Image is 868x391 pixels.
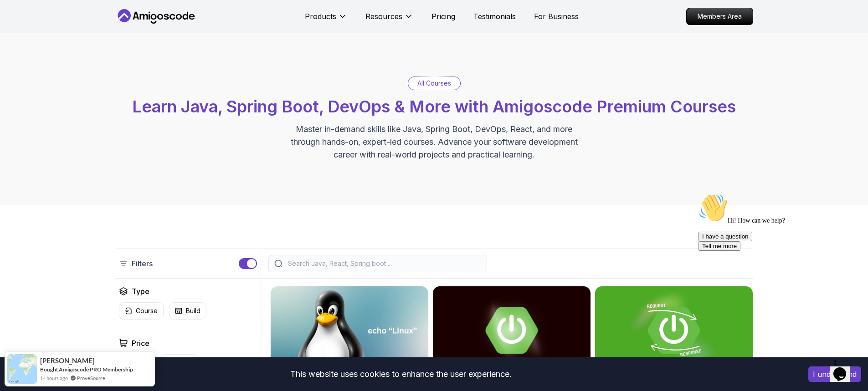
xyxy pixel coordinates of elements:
p: Master in-demand skills like Java, Spring Boot, DevOps, React, and more through hands-on, expert-... [281,123,587,161]
p: Filters [132,258,153,269]
button: Resources [365,11,413,29]
p: Build [186,306,200,315]
img: Building APIs with Spring Boot card [595,286,753,375]
p: Resources [365,11,402,22]
p: Course [136,306,158,315]
p: Products [305,11,336,22]
button: Accept cookies [808,366,861,382]
span: Learn Java, Spring Boot, DevOps & More with Amigoscode Premium Courses [132,96,736,117]
a: ProveSource [77,374,105,382]
button: Tell me more [4,51,46,61]
img: Linux Fundamentals card [271,286,428,375]
button: I have a question [4,42,57,51]
button: Products [305,11,347,29]
a: Amigoscode PRO Membership [59,366,133,373]
p: Members Area [687,8,753,25]
span: [PERSON_NAME] [40,357,95,365]
img: provesource social proof notification image [7,354,37,384]
a: Pricing [431,11,455,22]
button: Build [169,302,206,320]
h2: Type [132,286,149,297]
span: 14 hours ago [40,374,68,382]
h2: Price [132,338,149,349]
img: Advanced Spring Boot card [433,286,591,375]
a: For Business [534,11,579,22]
button: Free [159,354,198,372]
img: :wave: [4,4,33,33]
p: All Courses [417,79,451,88]
iframe: chat widget [830,355,859,382]
span: Bought [40,366,58,373]
iframe: chat widget [695,190,859,350]
div: 👋Hi! How can we help?I have a questionTell me more [4,4,168,61]
a: Members Area [686,8,753,25]
button: Course [119,302,164,320]
a: Testimonials [473,11,516,22]
input: Search Java, React, Spring boot ... [286,259,481,268]
div: This website uses cookies to enhance the user experience. [7,364,795,384]
span: Hi! How can we help? [4,27,90,34]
